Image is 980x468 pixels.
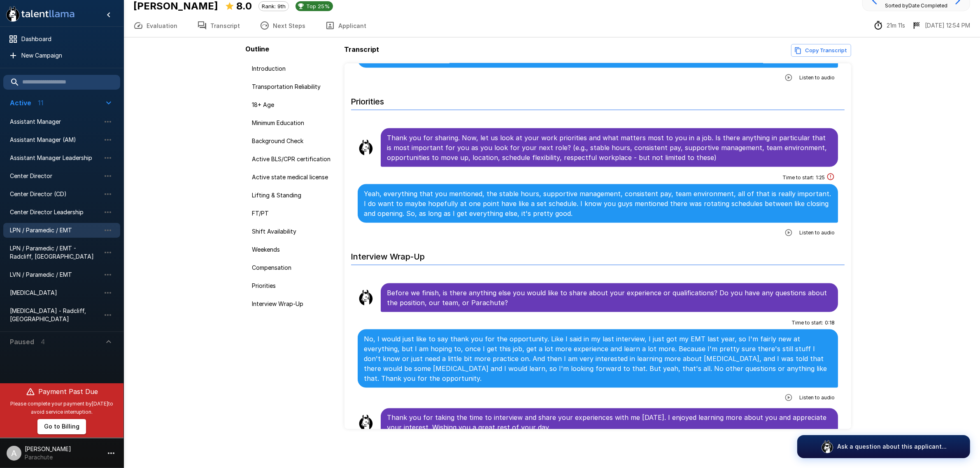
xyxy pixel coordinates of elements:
[303,3,333,9] span: Top 25%
[246,45,270,53] b: Outline
[252,282,335,290] span: Priorities
[252,155,335,163] span: Active BLS/CPR certification
[885,2,947,9] span: Sorted by Date Completed
[246,170,341,185] div: Active state medical license
[246,79,341,94] div: Transportation Reliability
[246,97,341,112] div: 18+ Age
[123,14,187,37] button: Evaluation
[246,116,341,130] div: Minimum Education
[791,44,851,57] button: Copy transcript
[364,189,832,218] p: Yeah, everything that you mentioned, the stable hours, supportive management, consistent pay, tea...
[252,137,335,145] span: Background Check
[252,209,335,218] span: FT/PT
[246,61,341,76] div: Introduction
[246,297,341,311] div: Interview Wrap-Up
[387,413,832,433] p: Thank you for taking the time to interview and share your experiences with me [DATE]. I enjoyed l...
[246,260,341,275] div: Compensation
[782,174,814,182] span: Time to start :
[873,21,905,30] div: The time between starting and completing the interview
[246,206,341,221] div: FT/PT
[351,88,845,110] h6: Priorities
[252,65,335,73] span: Introduction
[791,319,823,327] span: Time to start :
[252,83,335,91] span: Transportation Reliability
[825,319,835,327] span: 0 : 18
[246,134,341,148] div: Background Check
[345,45,379,53] b: Transcript
[246,278,341,293] div: Priorities
[837,443,947,451] p: Ask a question about this applicant...
[187,14,250,37] button: Transcript
[252,173,335,181] span: Active state medical license
[387,133,832,162] p: Thank you for sharing. Now, let us look at your work priorities and what matters most to you in a...
[387,288,832,308] p: Before we finish, is there anything else you would like to share about your experience or qualifi...
[252,264,335,272] span: Compensation
[252,101,335,109] span: 18+ Age
[821,440,834,453] img: logo_glasses@2x.png
[246,152,341,167] div: Active BLS/CPR certification
[799,394,835,402] span: Listen to audio
[364,334,832,383] p: No, I would just like to say thank you for the opportunity. Like I said in my last interview, I j...
[259,3,289,9] span: Rank: 9th
[252,191,335,199] span: Lifting & Standing
[246,188,341,203] div: Lifting & Standing
[797,435,970,458] button: Ask a question about this applicant...
[887,21,905,30] p: 21m 11s
[246,224,341,239] div: Shift Availability
[358,139,374,156] img: llama_clean.png
[252,300,335,308] span: Interview Wrap-Up
[799,74,835,82] span: Listen to audio
[912,21,970,30] div: The date and time when the interview was completed
[816,174,825,182] span: 1 : 25
[252,119,335,127] span: Minimum Education
[315,14,376,37] button: Applicant
[250,14,315,37] button: Next Steps
[826,173,835,183] div: This answer took longer than usual and could be a sign of cheating
[252,246,335,254] span: Weekends
[358,415,374,431] img: llama_clean.png
[358,290,374,306] img: llama_clean.png
[351,243,845,265] h6: Interview Wrap-Up
[246,242,341,257] div: Weekends
[799,229,835,237] span: Listen to audio
[925,21,970,30] p: [DATE] 12:54 PM
[252,227,335,236] span: Shift Availability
